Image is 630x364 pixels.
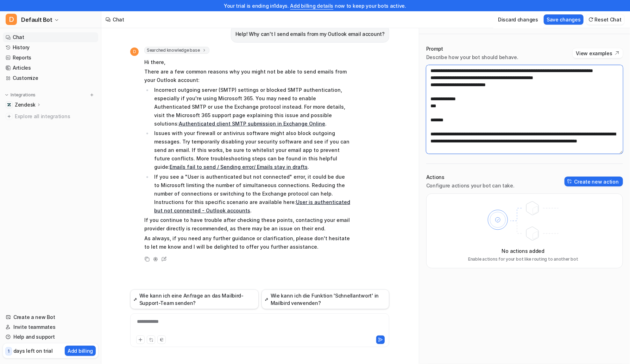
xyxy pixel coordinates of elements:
[13,347,53,355] p: days left on trial
[262,289,389,309] button: Wie kann ich die Funktion 'Schnellantwort' in Mailbird verwenden?
[426,174,515,181] p: Actions
[144,68,350,84] p: There are a few common reasons why you might not be able to send emails from your Outlook account:
[573,48,623,58] button: View examples
[3,312,98,322] a: Create a new Bot
[544,14,584,25] button: Save changes
[3,43,98,52] a: History
[144,216,350,233] p: If you continue to have trouble after checking these points, contacting your email provider direc...
[144,234,350,251] p: As always, if you need any further guidance or clarification, please don't hesitate to let me kno...
[144,58,350,66] p: Hi there,
[495,14,541,25] button: Discard changes
[3,63,98,73] a: Articles
[15,111,95,122] span: Explore all integrations
[426,54,518,61] p: Describe how your bot should behave.
[235,30,385,38] p: Help! Why can't I send emails from my Outlook email account?
[154,173,350,215] p: If you see a "User is authenticated but not connected" error, it could be due to Microsoft limiti...
[68,347,93,355] p: Add billing
[567,179,572,184] img: create-action-icon.svg
[7,103,11,107] img: Zendesk
[21,15,52,25] span: Default Bot
[8,348,10,355] p: 1
[15,101,36,108] p: Zendesk
[3,32,98,42] a: Chat
[3,53,98,63] a: Reports
[113,16,124,23] div: Chat
[588,17,593,22] img: reset
[290,3,334,9] a: Add billing details
[3,111,98,121] a: Explore all integrations
[11,92,36,98] p: Integrations
[154,199,350,213] a: User is authenticated but not connected - Outlook accounts
[4,92,9,97] img: expand menu
[89,92,94,97] img: menu_add.svg
[3,322,98,332] a: Invite teammates
[130,289,259,309] button: Wie kann ich eine Anfrage an das Mailbird-Support-Team senden?
[468,256,578,262] p: Enable actions for your bot like routing to another bot
[565,177,623,186] button: Create new action
[6,113,13,120] img: explore all integrations
[3,332,98,342] a: Help and support
[6,14,17,25] span: D
[3,73,98,83] a: Customize
[3,91,38,98] button: Integrations
[65,346,96,356] button: Add billing
[426,45,518,52] p: Prompt
[130,47,139,56] span: D
[586,14,624,25] button: Reset Chat
[426,182,515,189] p: Configure actions your bot can take.
[170,164,308,170] a: Emails fail to send / Sending error/ Emails stay in drafts
[144,47,209,54] span: Searched knowledge base
[179,121,325,127] a: Authenticated client SMTP submission in Exchange Online
[502,247,545,255] p: No actions added
[154,129,350,171] p: Issues with your firewall or antivirus software might also block outgoing messages. Try temporari...
[154,86,350,128] p: Incorrect outgoing server (SMTP) settings or blocked SMTP authentication, especially if you're us...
